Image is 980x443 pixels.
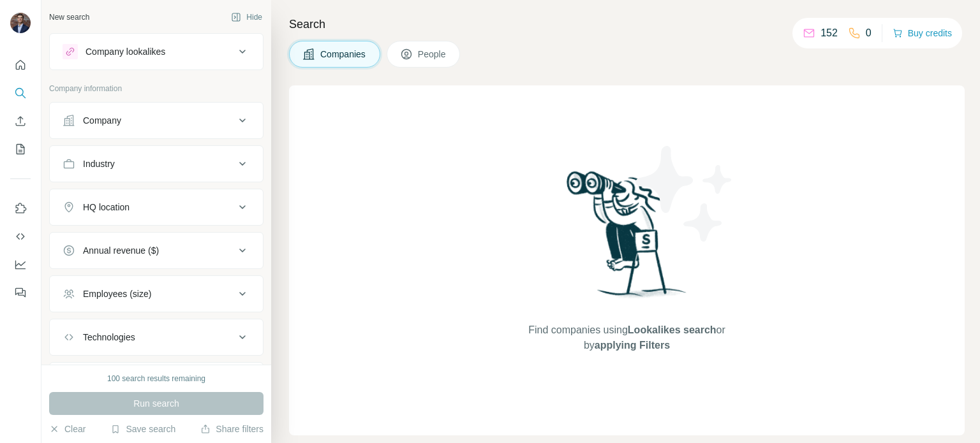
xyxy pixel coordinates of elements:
span: Companies [320,48,367,61]
button: Quick start [10,54,31,76]
button: Technologies [50,322,263,352]
button: Industry [50,149,263,179]
button: Company lookalikes [50,36,263,67]
button: Hide [222,8,271,27]
span: People [418,48,447,61]
button: Save search [110,423,175,435]
div: Industry [83,157,115,170]
p: Company information [49,83,264,94]
button: Use Surfe API [10,225,31,248]
p: 0 [866,25,872,41]
button: Share filters [200,423,264,435]
button: Annual revenue ($) [50,235,263,266]
p: 152 [820,25,838,41]
button: Buy credits [893,24,952,42]
div: Employees (size) [83,287,151,300]
div: 100 search results remaining [107,373,205,384]
span: Lookalikes search [628,324,716,335]
img: Avatar [10,13,31,33]
div: New search [49,11,89,23]
span: Find companies using or by [524,323,729,353]
button: Clear [49,423,85,435]
button: Search [10,82,31,105]
span: applying Filters [595,340,670,351]
button: Company [50,105,263,136]
div: HQ location [83,201,130,214]
img: Surfe Illustration - Woman searching with binoculars [561,168,694,310]
div: Company lookalikes [85,45,165,58]
button: HQ location [50,192,263,222]
button: Feedback [10,281,31,304]
button: Enrich CSV [10,110,31,133]
div: Company [83,114,121,127]
button: Employees (size) [50,279,263,309]
button: Use Surfe on LinkedIn [10,197,31,220]
h4: Search [289,15,965,33]
button: Dashboard [10,253,31,276]
div: Technologies [83,331,135,344]
button: My lists [10,138,31,161]
img: Surfe Illustration - Stars [627,136,742,251]
div: Annual revenue ($) [83,244,159,257]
